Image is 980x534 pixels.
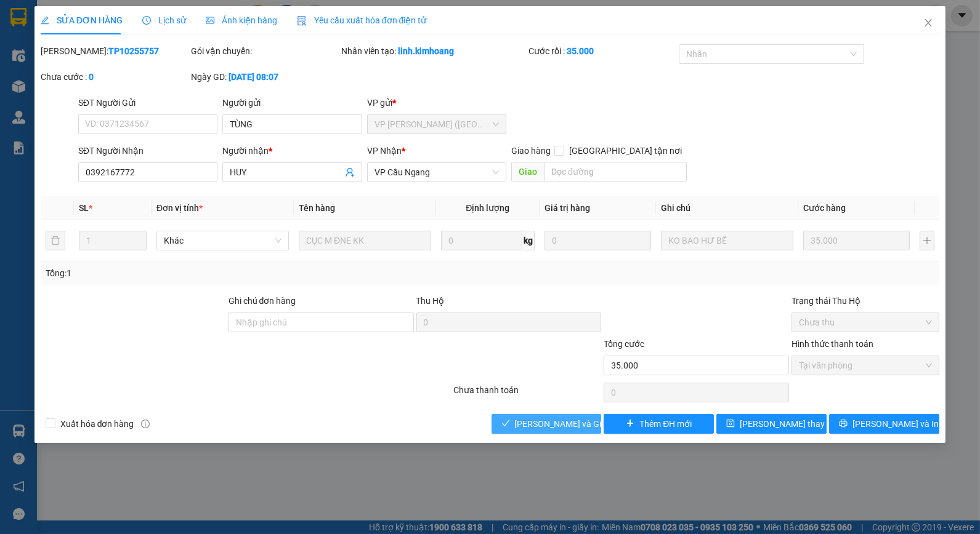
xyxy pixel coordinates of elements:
[229,296,296,306] label: Ghi chú đơn hàng
[41,7,143,18] strong: BIÊN NHẬN GỬI HÀNG
[740,417,838,431] span: [PERSON_NAME] thay đổi
[222,144,362,157] div: Người nhận
[501,419,510,429] span: check
[341,44,527,58] div: Nhân viên tạo:
[66,55,99,66] span: KHANG
[656,196,798,220] th: Ghi chú
[839,419,848,429] span: printer
[545,231,651,250] input: 0
[206,16,214,25] span: picture
[639,417,692,431] span: Thêm ĐH mới
[164,231,281,250] span: Khác
[79,203,89,213] span: SL
[5,41,180,53] p: NHẬN:
[5,24,180,36] p: GỬI:
[108,46,159,56] b: TP10255757
[297,15,427,25] span: Yêu cầu xuất hóa đơn điện tử
[852,417,939,431] span: [PERSON_NAME] và In
[792,339,873,349] label: Hình thức thanh toán
[375,115,499,133] span: VP Trần Phú (Hàng)
[299,203,335,213] span: Tên hàng
[604,339,644,349] span: Tổng cước
[46,231,65,250] button: delete
[297,16,307,26] img: icon
[55,85,62,98] span: 0
[142,15,186,25] span: Lịch sử
[799,356,932,375] span: Tại văn phòng
[89,72,94,82] b: 0
[46,266,379,280] div: Tổng: 1
[191,44,339,58] div: Gói vận chuyển:
[522,231,535,250] span: kg
[803,231,910,250] input: 0
[345,167,355,177] span: user-add
[604,414,714,434] button: plusThêm ĐH mới
[726,419,735,429] span: save
[528,44,676,58] div: Cước rồi :
[229,313,414,332] input: Ghi chú đơn hàng
[511,146,551,156] span: Giao hàng
[367,146,402,156] span: VP Nhận
[803,203,846,213] span: Cước hàng
[661,231,793,250] input: Ghi Chú
[25,24,94,36] span: VP Cầu Ngang -
[626,419,634,429] span: plus
[206,15,277,25] span: Ảnh kiện hàng
[367,96,506,110] div: VP gửi
[41,16,49,25] span: edit
[911,6,946,41] button: Close
[567,46,594,56] b: 35.000
[716,414,827,434] button: save[PERSON_NAME] thay đổi
[191,70,339,84] div: Ngày GD:
[799,313,932,332] span: Chưa thu
[829,414,939,434] button: printer[PERSON_NAME] và In
[515,417,633,431] span: [PERSON_NAME] và Giao hàng
[41,44,188,58] div: [PERSON_NAME]:
[5,55,99,66] span: 0787848139 -
[78,96,217,110] div: SĐT Người Gửi
[222,96,362,110] div: Người gửi
[5,68,30,80] span: GIAO:
[545,203,590,213] span: Giá trị hàng
[141,420,150,428] span: info-circle
[923,18,933,28] span: close
[511,162,544,181] span: Giao
[34,41,144,53] span: VP [GEOGRAPHIC_DATA]
[299,231,431,250] input: VD: Bàn, Ghế
[375,163,499,181] span: VP Cầu Ngang
[78,144,217,157] div: SĐT Người Nhận
[466,203,509,213] span: Định lượng
[920,231,934,250] button: plus
[55,417,139,431] span: Xuất hóa đơn hàng
[41,15,123,25] span: SỬA ĐƠN HÀNG
[398,46,454,56] b: linh.kimhoang
[156,203,203,213] span: Đơn vị tính
[41,70,188,84] div: Chưa cước :
[453,383,603,405] div: Chưa thanh toán
[564,144,687,157] span: [GEOGRAPHIC_DATA] tận nơi
[416,296,445,306] span: Thu Hộ
[792,294,939,308] div: Trạng thái Thu Hộ
[4,85,52,98] span: Cước rồi:
[142,16,151,25] span: clock-circle
[492,414,602,434] button: check[PERSON_NAME] và Giao hàng
[544,162,687,181] input: Dọc đường
[229,72,278,82] b: [DATE] 08:07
